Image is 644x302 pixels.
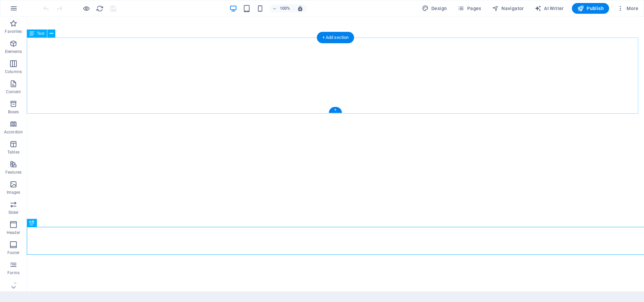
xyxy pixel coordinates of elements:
[614,3,641,14] button: More
[329,107,342,113] div: +
[317,32,354,43] div: + Add section
[7,190,20,195] p: Images
[5,69,22,74] p: Columns
[82,4,90,12] button: Click here to leave preview mode and continue editing
[492,5,524,12] span: Navigator
[37,32,44,36] span: Text
[297,5,303,11] i: On resize automatically adjust zoom level to fit chosen device.
[458,5,481,12] span: Pages
[7,149,19,155] p: Tables
[5,49,22,54] p: Elements
[535,5,564,12] span: AI Writer
[7,250,19,255] p: Footer
[280,4,290,12] h6: 100%
[422,5,447,12] span: Design
[532,3,567,14] button: AI Writer
[7,230,20,235] p: Header
[96,4,104,12] button: reload
[577,5,604,12] span: Publish
[5,170,21,175] p: Features
[7,270,19,276] p: Forms
[8,210,19,215] p: Slider
[270,4,293,12] button: 100%
[455,3,484,14] button: Pages
[617,5,638,12] span: More
[5,29,22,34] p: Favorites
[8,109,19,115] p: Boxes
[419,3,450,14] button: Design
[96,5,104,12] i: Reload page
[6,89,21,95] p: Content
[572,3,609,14] button: Publish
[4,129,23,135] p: Accordion
[489,3,527,14] button: Navigator
[419,3,450,14] div: Design (Ctrl+Alt+Y)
